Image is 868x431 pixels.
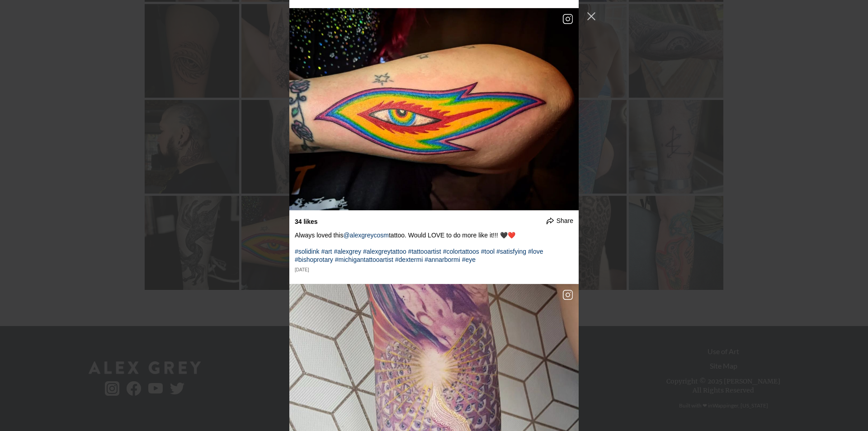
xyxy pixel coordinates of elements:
[295,248,319,255] a: #solidink
[462,256,476,263] a: #eye
[425,256,460,263] a: #annarbormi
[496,248,526,255] a: #satisfying
[343,232,389,239] a: @alexgreycosm
[481,248,495,255] a: #tool
[528,248,543,255] a: #love
[395,256,423,263] a: #dextermi
[408,248,441,255] a: #tattooartist
[321,248,332,255] a: #art
[557,217,573,225] span: Share
[443,248,479,255] a: #colortattoos
[295,256,333,263] a: #bishoprotary
[295,267,573,273] div: [DATE]
[295,231,573,264] div: Always loved this tattoo. Would LOVE to do more like it!!! 🖤❤️
[335,256,393,263] a: #michigantattooartist
[295,218,318,226] div: 34 likes
[584,9,599,24] button: Close Instagram Feed Popup
[334,248,361,255] a: #alexgrey
[363,248,406,255] a: #alexgreytattoo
